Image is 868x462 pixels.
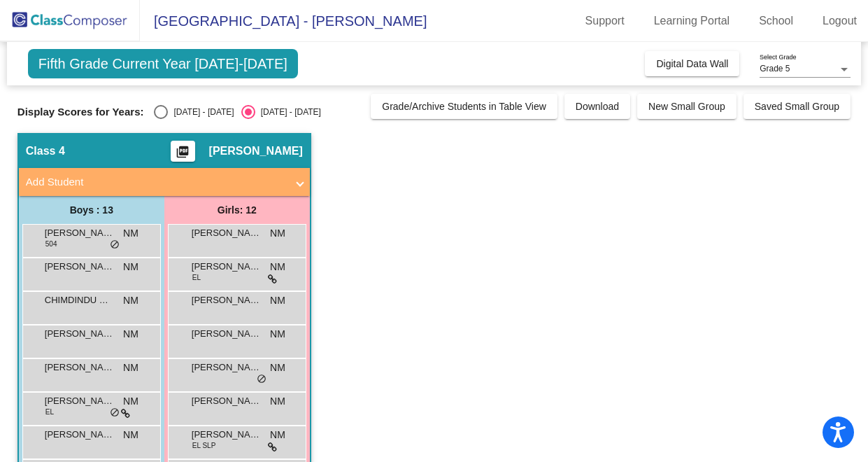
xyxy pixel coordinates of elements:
span: [PERSON_NAME] [45,226,115,240]
span: do_not_disturb_alt [257,374,266,385]
span: Grade/Archive Students in Table View [382,101,546,112]
span: EL [192,272,201,283]
span: NM [123,394,138,409]
span: [PERSON_NAME] [192,428,262,442]
span: NM [270,260,285,274]
span: EL SLP [192,440,216,451]
button: Saved Small Group [744,94,851,119]
span: [PERSON_NAME] [192,226,262,240]
span: [GEOGRAPHIC_DATA] - [PERSON_NAME] [140,10,427,32]
span: [PERSON_NAME] [192,293,262,307]
span: NM [123,428,138,442]
span: Digital Data Wall [656,58,728,69]
button: Download [564,94,630,119]
span: [PERSON_NAME] [45,428,115,442]
a: School [748,10,804,32]
span: NM [270,293,285,308]
button: Grade/Archive Students in Table View [371,94,557,119]
div: Boys : 13 [19,196,164,224]
span: NM [270,428,285,442]
span: [PERSON_NAME] DY TIOCO [45,327,115,341]
span: NM [270,226,285,241]
span: [PERSON_NAME] [192,394,262,408]
span: [PERSON_NAME] [45,260,115,274]
span: [PERSON_NAME] [45,394,115,408]
span: Grade 5 [760,64,790,73]
button: New Small Group [637,94,737,119]
mat-expansion-panel-header: Add Student [19,168,310,196]
span: NM [123,226,138,241]
span: EL [45,407,54,417]
mat-radio-group: Select an option [154,105,320,119]
span: Display Scores for Years: [17,106,144,118]
span: do_not_disturb_alt [110,407,120,419]
span: do_not_disturb_alt [110,239,120,251]
button: Digital Data Wall [645,51,739,76]
a: Learning Portal [643,10,741,32]
div: [DATE] - [DATE] [168,106,234,118]
span: [PERSON_NAME] [192,260,262,274]
span: 504 [45,239,57,249]
span: [PERSON_NAME] [192,327,262,341]
span: NM [270,360,285,375]
span: NM [123,260,138,274]
span: NM [123,293,138,308]
span: New Small Group [648,101,725,112]
mat-panel-title: Add Student [26,174,286,190]
span: Saved Small Group [755,101,839,112]
span: [PERSON_NAME] [192,360,262,374]
span: Class 4 [26,144,65,158]
span: NM [270,327,285,342]
span: CHIMDINDU OHIRI [45,293,115,307]
span: [PERSON_NAME] [45,360,115,374]
span: NM [123,360,138,375]
span: NM [270,394,285,409]
div: [DATE] - [DATE] [255,106,321,118]
mat-icon: picture_as_pdf [174,145,191,164]
div: Girls: 12 [164,196,310,224]
span: Fifth Grade Current Year [DATE]-[DATE] [28,49,298,78]
button: Print Students Details [171,141,195,162]
span: Download [576,101,619,112]
span: [PERSON_NAME] [209,144,303,158]
span: NM [123,327,138,342]
a: Support [574,10,636,32]
a: Logout [811,10,868,32]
